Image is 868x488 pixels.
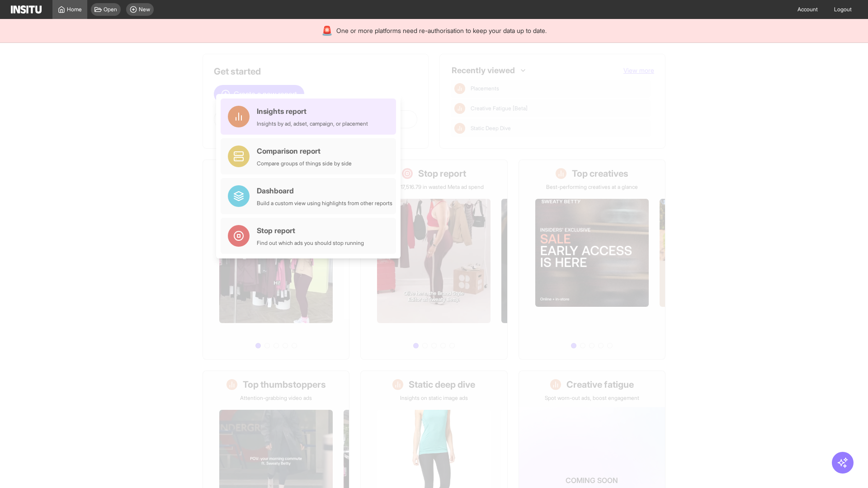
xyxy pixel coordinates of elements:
[257,185,392,196] div: Dashboard
[257,160,352,167] div: Compare groups of things side by side
[257,106,368,117] div: Insights report
[257,200,392,207] div: Build a custom view using highlights from other reports
[257,225,364,236] div: Stop report
[336,26,547,35] span: One or more platforms need re-authorisation to keep your data up to date.
[257,145,352,156] div: Comparison report
[139,6,150,13] span: New
[257,239,364,247] div: Find out which ads you should stop running
[257,120,368,127] div: Insights by ad, adset, campaign, or placement
[321,24,333,37] div: 🚨
[11,5,42,14] img: Logo
[67,6,82,13] span: Home
[104,6,117,13] span: Open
